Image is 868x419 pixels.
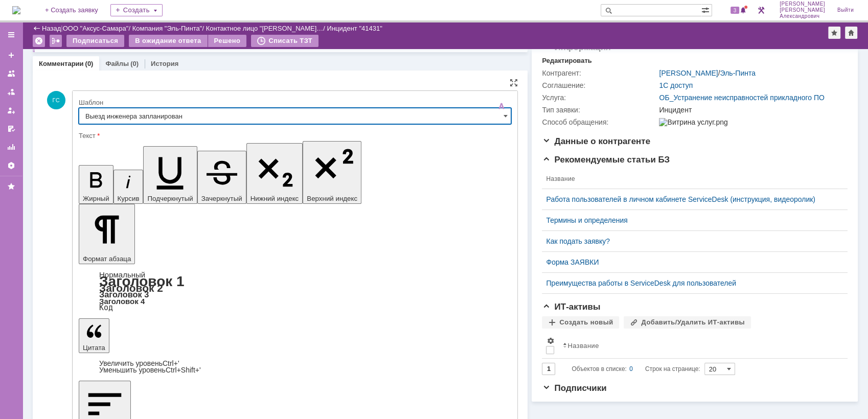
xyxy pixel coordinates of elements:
[250,195,299,202] span: Нижний индекс
[828,27,840,39] div: Добавить в избранное
[542,302,600,312] span: ИТ-активы
[79,132,509,139] div: Текст
[166,366,201,374] span: Ctrl+Shift+'
[495,100,507,112] span: Скрыть панель инструментов
[79,99,509,106] div: Шаблон
[659,94,824,102] a: ОБ_Устранение неисправностей прикладного ПО
[99,270,145,279] a: Нормальный
[39,60,84,67] a: Комментарии
[83,255,131,263] span: Формат абзаца
[3,139,19,155] a: Отчеты
[99,282,163,294] a: Заголовок 2
[132,25,206,32] div: /
[4,42,61,52] span: С уважением,
[542,383,606,393] span: Подписчики
[151,60,178,67] a: История
[845,27,857,39] div: Сделать домашней страницей
[558,333,839,359] th: Название
[780,1,825,7] span: [PERSON_NAME]
[701,5,712,14] span: Расширенный поиск
[12,6,20,14] img: logo
[61,24,62,32] div: |
[546,258,835,266] a: Форма ЗАЯВКИ
[572,363,700,375] i: Строк на странице:
[79,318,109,353] button: Цитата
[3,102,19,119] a: Мои заявки
[99,366,201,374] a: Decrease
[542,106,657,114] div: Тип заявки:
[780,13,825,19] span: Александрович
[755,4,767,16] a: Перейти в интерфейс администратора
[99,359,179,367] a: Increase
[327,25,382,32] div: Инцидент "41431"
[79,204,135,264] button: Формат абзаца
[42,25,61,32] a: Назад
[99,303,113,312] a: Код
[3,121,19,137] a: Мои согласования
[629,363,633,375] div: 0
[201,195,242,202] span: Зачеркнутый
[542,69,657,77] div: Контрагент:
[542,169,839,189] th: Название
[47,91,65,109] span: ГС
[79,165,113,204] button: Жирный
[83,344,105,352] span: Цитата
[132,25,202,32] a: Компания "Эль-Пинта"
[99,297,145,306] a: Заголовок 4
[780,7,825,13] span: [PERSON_NAME]
[246,143,303,204] button: Нижний индекс
[546,195,835,203] a: Работа пользователей в личном кабинете ServiceDesk (инструкция, видеоролик)
[12,6,20,14] a: Перейти на домашнюю страницу
[567,342,599,350] div: Название
[50,35,62,47] div: Работа с массовостью
[303,141,361,204] button: Верхний индекс
[542,94,657,102] div: Услуга:
[85,60,94,67] div: (0)
[307,195,357,202] span: Верхний индекс
[546,216,835,224] a: Термины и определения
[659,69,718,77] a: [PERSON_NAME]
[509,79,517,87] div: На всю страницу
[546,237,835,245] a: Как подать заявку?
[542,118,657,126] div: Способ обращения:
[542,81,657,89] div: Соглашение:
[659,106,842,114] div: Инцидент
[542,155,670,165] span: Рекомендуемые статьи БЗ
[659,118,727,126] img: Витрина услуг.png
[63,25,129,32] a: ООО "Аксус-Самара"
[3,47,19,63] a: Создать заявку
[79,360,511,374] div: Цитата
[206,25,324,32] a: Контактное лицо "[PERSON_NAME]…
[659,81,693,89] a: 1С доступ
[163,359,179,367] span: Ctrl+'
[33,35,45,47] div: Удалить
[4,53,130,63] span: техническая поддержка AXUS
[143,146,197,204] button: Подчеркнутый
[105,60,129,67] a: Файлы
[118,195,140,202] span: Курсив
[542,136,650,146] span: Данные о контрагенте
[720,69,755,77] a: Эль-Пинта
[542,57,591,65] div: Редактировать
[110,4,163,16] div: Создать
[3,65,19,82] a: Заявки на командах
[197,151,246,204] button: Зачеркнутый
[572,365,626,373] span: Объектов в списке:
[130,60,139,67] div: (0)
[147,195,193,202] span: Подчеркнутый
[546,337,554,345] span: Настройки
[3,157,19,174] a: Настройки
[730,7,740,14] span: 3
[546,279,835,287] a: Преимущества работы в ServiceDesk для пользователей
[113,170,144,204] button: Курсив
[83,195,109,202] span: Жирный
[99,273,185,289] a: Заголовок 1
[3,84,19,100] a: Заявки в моей ответственности
[63,25,132,32] div: /
[659,69,755,77] div: /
